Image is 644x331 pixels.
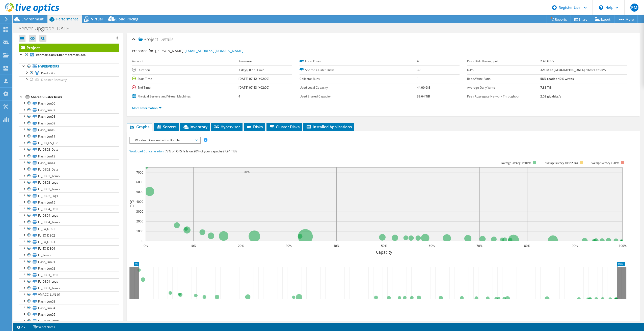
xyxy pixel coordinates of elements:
[19,186,119,192] a: FL_DB03_Temp
[132,106,162,110] a: More Information
[300,94,417,99] label: Used Shared Capacity
[91,17,103,21] span: Virtual
[19,206,119,212] a: FL_DB04_Data
[165,149,237,153] span: 77% of IOPS falls on 20% of your capacity (7.94 TiB)
[571,15,591,23] a: Share
[417,59,419,63] b: 4
[429,244,435,248] text: 60%
[269,124,300,129] span: Cluster Disks
[19,100,119,107] a: Flash_Lun06
[540,77,574,81] b: 58% reads / 42% writes
[56,17,78,21] span: Performance
[572,244,578,248] text: 90%
[19,318,119,324] a: FL_EX-01_DB01
[19,146,119,153] a: FL_DB03_Data
[19,305,119,311] a: Flash_Lun04
[501,161,531,165] tspan: Average latency <=10ms
[214,124,240,129] span: Hypervisor
[467,59,540,64] label: Peak Disk Throughput
[238,85,269,90] b: [DATE] 07:43 (+02:00)
[132,68,238,73] label: Duration
[300,59,417,64] label: Local Disks
[41,71,56,75] span: Production
[19,153,119,159] a: Flash_Lun13
[19,113,119,120] a: Flash_Lun08
[417,68,420,72] b: 39
[21,17,44,21] span: Environment
[540,68,606,72] b: 32138 at [GEOGRAPHIC_DATA], 16691 at 95%
[19,272,119,278] a: FL_DB01_Data
[19,76,119,83] a: Disaster Recovery
[306,124,352,129] span: Installed Applications
[19,245,119,252] a: FL_EX_DB04
[417,77,419,81] b: 1
[136,219,143,223] text: 2000
[591,15,614,23] a: Export
[132,48,154,53] label: Prepared for:
[619,244,626,248] text: 100%
[31,94,119,100] div: Shared Cluster Disks
[132,59,238,64] label: Account
[16,26,78,31] h1: Server Upgrade [DATE]
[14,324,29,330] a: 2
[591,161,619,165] text: Average latency >20ms
[41,78,67,82] span: Disaster Recovery
[29,324,59,330] a: Project Notes
[238,59,252,63] b: Kenmare
[19,44,119,52] a: Project
[115,17,138,21] span: Cloud Pricing
[129,200,135,209] text: IOPS
[19,70,119,76] a: Production
[159,36,173,42] span: Details
[136,170,143,175] text: 7000
[19,278,119,285] a: FL_DB01_Logs
[19,120,119,126] a: Flash_Lun09
[376,249,392,255] text: Capacity
[136,180,143,184] text: 6000
[19,179,119,186] a: FL_DB03_Logs
[155,48,244,53] span: [PERSON_NAME],
[36,53,87,57] b: kenmoz-esxi01.kenmaremoz.local
[136,209,143,214] text: 3000
[238,244,244,248] text: 20%
[19,258,119,265] a: Flash_Lun01
[244,170,250,174] text: 20%
[524,244,530,248] text: 80%
[183,124,207,129] span: Inventory
[132,76,238,81] label: Start Time
[540,94,561,98] b: 2.02 gigabits/s
[136,200,143,204] text: 4000
[19,212,119,219] a: FL_DB04_Logs
[19,107,119,113] a: Flash_Lun07
[132,137,197,143] span: Workload Concentration Bubble
[630,4,638,12] span: PM
[300,76,417,81] label: Collector Runs
[19,166,119,173] a: FL_DB02_Data
[476,244,482,248] text: 70%
[190,244,196,248] text: 10%
[19,265,119,272] a: Flash_Lun02
[143,244,148,248] text: 0%
[19,133,119,140] a: Flash_Lun11
[467,85,540,90] label: Average Daily Write
[467,68,540,73] label: IOPS
[19,173,119,179] a: FL_DB02_Temp
[540,85,552,90] b: 7.83 TiB
[300,85,417,90] label: Used Local Capacity
[19,63,119,70] a: Hypervisors
[19,126,119,133] a: Flash_Lun10
[467,76,540,81] label: Read/Write Ratio
[19,219,119,225] a: FL_DB04_Temp
[19,225,119,232] a: FL_EX_DB01
[286,244,292,248] text: 30%
[142,239,143,243] text: 0
[139,37,158,42] span: Project
[381,244,387,248] text: 50%
[545,161,578,165] tspan: Average latency 10<=20ms
[246,124,263,129] span: Disks
[132,85,238,90] label: End Time
[19,159,119,166] a: Flash_Lun14
[136,190,143,194] text: 5000
[467,94,540,99] label: Peak Aggregate Network Throughput
[540,59,554,63] b: 2.48 GB/s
